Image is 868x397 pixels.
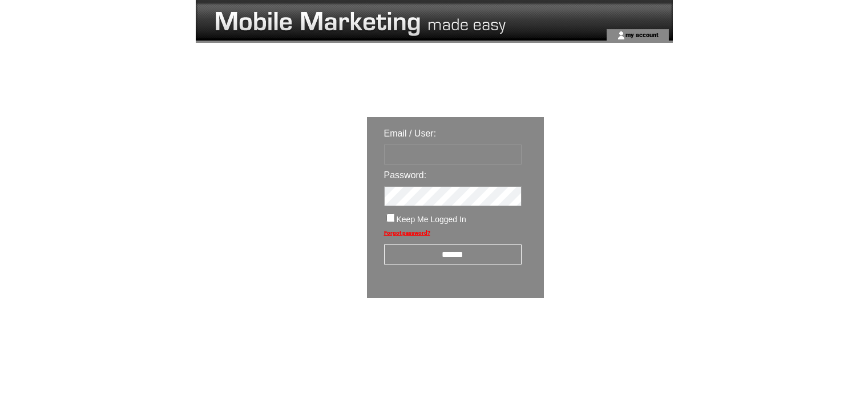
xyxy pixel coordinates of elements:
[577,327,634,341] img: transparent.png;jsessionid=06F69C4402F39C3276930CCCCC3B0AE6
[397,215,466,224] span: Keep Me Logged In
[625,31,659,38] a: my account
[384,129,437,138] span: Email / User:
[617,31,625,40] img: account_icon.gif;jsessionid=06F69C4402F39C3276930CCCCC3B0AE6
[384,170,427,180] span: Password:
[384,230,430,236] a: Forgot password?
